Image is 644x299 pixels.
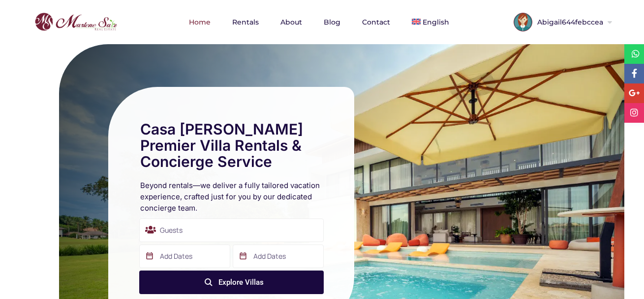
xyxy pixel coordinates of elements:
input: Add Dates [233,245,324,268]
h2: Beyond rentals—we deliver a fully tailored vacation experience, crafted just for you by our dedic... [140,180,322,214]
span: Abigail644febccea [532,19,606,26]
span: English [423,18,449,27]
img: logo [32,10,120,34]
input: Add Dates [139,245,230,268]
div: Guests [139,218,324,242]
h1: Casa [PERSON_NAME] Premier Villa Rentals & Concierge Service [140,121,322,170]
button: Explore Villas [139,271,324,294]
